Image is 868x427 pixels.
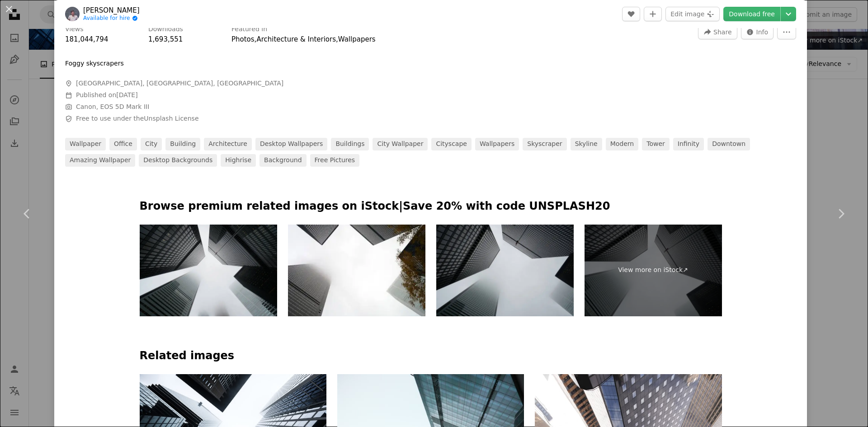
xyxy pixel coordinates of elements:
span: , [336,35,338,43]
a: desktop wallpapers [255,138,328,150]
span: , [255,35,257,43]
a: office [109,138,137,150]
span: 181,044,794 [65,35,108,43]
button: Stats about this image [741,25,774,39]
a: amazing wallpaper [65,154,135,167]
a: architecture [204,138,252,150]
a: Next [814,170,868,257]
span: Free to use under the [76,114,199,123]
button: Canon, EOS 5D Mark III [76,103,149,112]
a: tower [642,138,670,150]
span: 1,693,551 [148,35,183,43]
a: Wallpapers [338,35,376,43]
a: Photos [231,35,255,43]
time: December 3, 2015 at 5:42:25 PM GMT+2 [116,91,137,99]
a: cityscape [431,138,472,150]
p: Browse premium related images on iStock | Save 20% with code UNSPLASH20 [140,199,722,214]
button: Add to Collection [644,7,662,21]
a: Download free [723,7,780,21]
button: Edit image [665,7,720,21]
span: [GEOGRAPHIC_DATA], [GEOGRAPHIC_DATA], [GEOGRAPHIC_DATA] [76,79,283,88]
img: Go to Matthew Henry's profile [65,7,80,21]
a: skyline [571,138,602,150]
button: Like [622,7,640,21]
a: Available for hire [83,15,140,22]
h3: Featured in [231,25,267,34]
a: [PERSON_NAME] [83,6,140,15]
span: Share [713,25,731,39]
a: building [165,138,200,150]
button: Share this image [698,25,737,39]
h3: Views [65,25,84,34]
a: highrise [221,154,256,167]
a: skyscraper [523,138,566,150]
a: background [259,154,307,167]
p: Foggy skyscrapers [65,59,124,68]
span: Published on [76,91,138,99]
a: buildings [331,138,369,150]
img: Office Buildings in Fog [288,225,425,316]
a: Unsplash License [144,115,198,122]
img: Scenic Toronto financial district skyline in city downtown [140,225,277,316]
button: Choose download size [781,7,796,21]
a: View more on iStock↗ [585,225,722,316]
a: wallpaper [65,138,106,150]
h4: Related images [140,349,722,363]
span: Info [756,25,769,39]
a: infinity [673,138,704,150]
a: modern [606,138,639,150]
button: More Actions [777,25,796,39]
img: Scenic Toronto financial district skyline in city downtown [436,225,574,316]
a: wallpapers [475,138,519,150]
a: city [141,138,162,150]
a: Architecture & Interiors [256,35,336,43]
a: desktop backgrounds [139,154,217,167]
a: Free pictures [310,154,360,167]
a: downtown [708,138,750,150]
a: city wallpaper [373,138,428,150]
h3: Downloads [148,25,183,34]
